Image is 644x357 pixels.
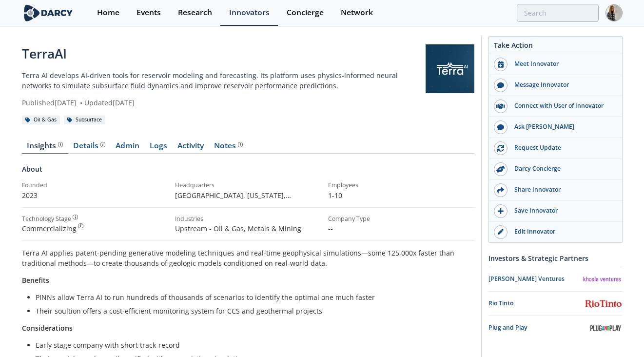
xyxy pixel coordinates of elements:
[507,164,617,173] div: Darcy Concierge
[145,142,173,154] a: Logs
[22,116,60,124] div: Oil & Gas
[73,142,105,150] div: Details
[173,142,209,154] a: Activity
[178,9,212,17] div: Research
[488,299,582,308] div: Rio Tinto
[22,98,426,108] div: Published [DATE] Updated [DATE]
[507,143,617,152] div: Request Update
[489,201,622,222] button: Save Innovator
[507,206,617,215] div: Save Innovator
[111,142,145,154] a: Admin
[488,319,623,337] a: Plug and Play Plug and Play
[507,122,617,131] div: Ask [PERSON_NAME]
[507,227,617,236] div: Edit Innovator
[27,142,63,150] div: Insights
[489,222,622,242] a: Edit Innovator
[488,323,588,332] div: Plug and Play
[36,306,468,316] li: Their soultion offers a cost-efficient monitoring system for CCS and geothermal projects
[238,142,243,147] img: information.svg
[582,297,623,310] img: Rio Tinto
[209,142,248,154] a: Notes
[488,250,623,267] div: Investors & Strategic Partners
[78,223,83,229] img: information.svg
[328,215,474,223] div: Company Type
[22,181,168,190] div: Founded
[64,116,106,124] div: Subsurface
[137,9,161,17] div: Events
[488,275,582,283] div: [PERSON_NAME] Ventures
[328,223,474,234] p: --
[605,4,623,21] img: Profile
[175,215,321,223] div: Industries
[517,4,599,22] input: Advanced Search
[22,248,474,268] p: Terra AI applies patent-pending generative modeling techniques and real-time geophysical simulati...
[36,340,468,350] li: Early stage company with short track-record
[507,59,617,68] div: Meet Innovator
[22,70,426,91] p: Terra AI develops AI-driven tools for reservoir modeling and forecasting. Its platform uses physi...
[328,181,474,190] div: Employees
[68,142,111,154] a: Details
[22,164,474,181] div: About
[22,223,168,234] div: Commercializing
[507,80,617,89] div: Message Innovator
[22,190,168,200] p: 2023
[58,142,63,147] img: information.svg
[341,9,373,17] div: Network
[22,215,71,223] div: Technology Stage
[287,9,324,17] div: Concierge
[214,142,243,150] div: Notes
[22,44,426,63] div: TerraAI
[100,142,106,147] img: information.svg
[582,272,623,286] img: Khosla Ventures
[488,271,623,288] a: [PERSON_NAME] Ventures Khosla Ventures
[36,292,468,302] li: PINNs allow Terra AI to run hundreds of thousands of scenarios to identify the optimal one much f...
[97,9,119,17] div: Home
[78,98,84,107] span: •
[588,319,623,337] img: Plug and Play
[22,323,73,333] strong: Considerations
[175,224,301,233] span: Upstream - Oil & Gas, Metals & Mining
[22,142,68,154] a: Insights
[175,181,321,190] div: Headquarters
[488,295,623,312] a: Rio Tinto Rio Tinto
[489,40,622,54] div: Take Action
[73,215,78,220] img: information.svg
[229,9,270,17] div: Innovators
[328,190,474,200] p: 1-10
[175,190,321,200] p: [GEOGRAPHIC_DATA], [US_STATE] , [GEOGRAPHIC_DATA]
[22,4,75,21] img: logo-wide.svg
[22,276,49,285] strong: Benefits
[507,185,617,194] div: Share Innovator
[507,101,617,110] div: Connect with User of Innovator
